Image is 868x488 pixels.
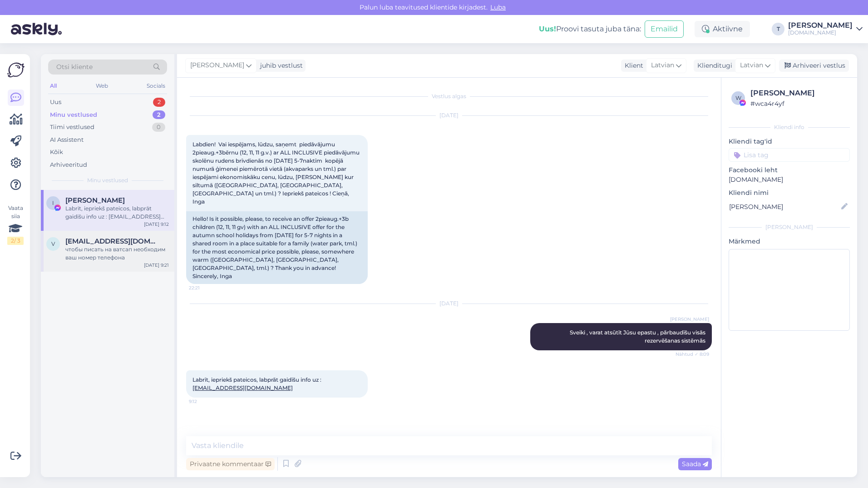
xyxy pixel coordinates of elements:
[50,98,61,107] div: Uus
[645,20,684,38] button: Emailid
[94,80,110,92] div: Web
[65,196,125,204] span: Inga Līviņa
[186,299,712,308] div: [DATE]
[729,237,850,246] p: Märkmed
[56,62,93,72] span: Otsi kliente
[729,188,850,198] p: Kliendi nimi
[65,237,160,245] span: verapastore@inbox.lv
[740,60,763,70] span: Latvian
[682,460,708,468] span: Saada
[192,384,293,391] a: [EMAIL_ADDRESS][DOMAIN_NAME]
[192,376,321,391] span: Labrīt, iepriekš pateicos, labprāt gaidīšu info uz :
[189,284,223,291] span: 22:21
[192,141,361,205] span: Labdien! Vai iespējams, lūdzu, saņemt piedāvājumu 2pieaug.+3bērnu (12, 11, 11 g.v.) ar ALL INCLUS...
[788,22,853,29] div: [PERSON_NAME]
[189,398,223,405] span: 9:12
[256,61,303,70] div: juhib vestlust
[694,61,732,70] div: Klienditugi
[729,223,850,231] div: [PERSON_NAME]
[190,60,244,70] span: [PERSON_NAME]
[87,176,128,184] span: Minu vestlused
[186,92,712,100] div: Vestlus algas
[675,351,709,358] span: Nähtud ✓ 8:09
[50,123,94,132] div: Tiimi vestlused
[7,237,24,245] div: 2 / 3
[65,245,169,262] div: чтобы писать на ватсап необходим ваш номер телефона
[52,199,54,206] span: I
[750,88,847,99] div: [PERSON_NAME]
[50,160,87,169] div: Arhiveeritud
[145,80,167,92] div: Socials
[621,61,643,70] div: Klient
[186,458,275,470] div: Privaatne kommentaar
[144,262,169,269] div: [DATE] 9:21
[186,211,368,284] div: Hello! Is it possible, please, to receive an offer 2pieaug.+3b children (12, 11, 11 gv) with an A...
[186,111,712,120] div: [DATE]
[729,165,850,175] p: Facebooki leht
[7,61,25,79] img: Askly Logo
[65,204,169,221] div: Labrīt, iepriekš pateicos, labprāt gaidīšu info uz : [EMAIL_ADDRESS][DOMAIN_NAME]
[144,221,169,228] div: [DATE] 9:12
[729,175,850,184] p: [DOMAIN_NAME]
[570,329,707,344] span: Sveiki , varat atsūtīt Jūsu epastu , pārbaudīšu visās rezervēšanas sistēmās
[153,98,165,107] div: 2
[729,123,850,131] div: Kliendi info
[772,23,784,35] div: T
[539,25,556,33] b: Uus!
[788,22,863,36] a: [PERSON_NAME][DOMAIN_NAME]
[152,123,165,132] div: 0
[750,99,847,109] div: # wca4r4yf
[735,95,741,101] span: w
[51,240,55,247] span: v
[695,21,750,37] div: Aktiivne
[779,60,849,72] div: Arhiveeri vestlus
[539,24,641,35] div: Proovi tasuta juba täna:
[48,80,59,92] div: All
[153,110,165,120] div: 2
[670,316,709,323] span: [PERSON_NAME]
[788,29,853,36] div: [DOMAIN_NAME]
[50,148,63,157] div: Kõik
[50,110,97,120] div: Minu vestlused
[729,202,839,212] input: Lisa nimi
[651,60,674,70] span: Latvian
[729,137,850,146] p: Kliendi tag'id
[50,135,84,144] div: AI Assistent
[729,148,850,162] input: Lisa tag
[488,3,508,11] span: Luba
[7,204,24,245] div: Vaata siia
